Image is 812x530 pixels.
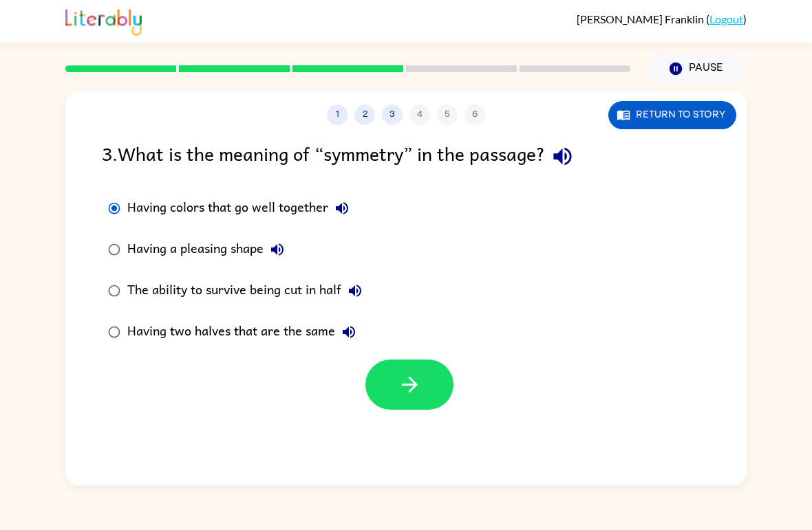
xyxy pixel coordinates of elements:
[264,236,291,263] button: Having a pleasing shape
[127,277,369,305] div: The ability to survive being cut in half
[127,195,356,222] div: Having colors that go well together
[327,104,348,125] button: 1
[341,277,369,305] button: The ability to survive being cut in half
[647,53,747,85] button: Pause
[577,12,747,25] div: ( )
[102,139,710,174] div: 3 . What is the meaning of “symmetry” in the passage?
[709,12,743,25] a: Logout
[354,104,375,125] button: 2
[328,195,356,222] button: Having colors that go well together
[127,236,291,263] div: Having a pleasing shape
[608,101,736,129] button: Return to story
[577,12,706,25] span: [PERSON_NAME] Franklin
[335,318,363,346] button: Having two halves that are the same
[127,318,363,346] div: Having two halves that are the same
[65,5,142,36] img: Literably
[382,104,403,125] button: 3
